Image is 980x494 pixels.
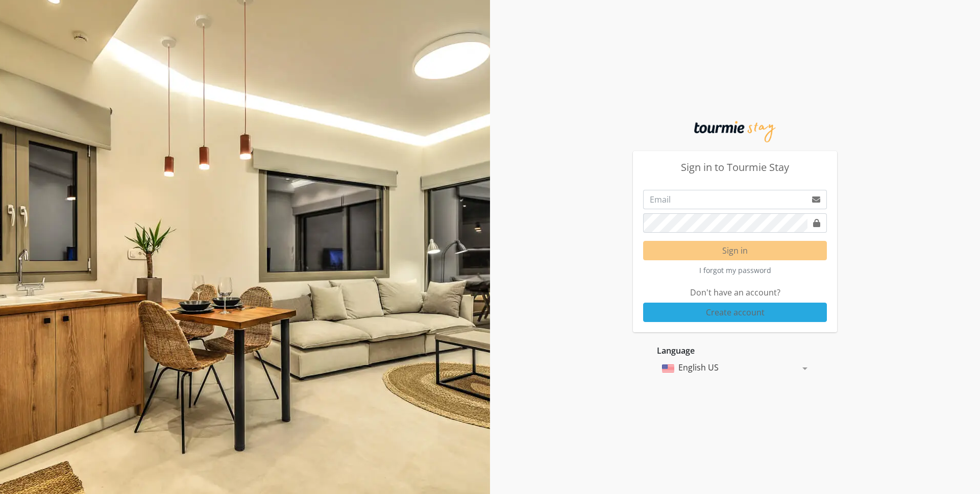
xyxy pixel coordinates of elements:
[643,190,806,209] input: Email
[722,245,748,256] span: Sign in
[657,345,695,356] span: Language
[643,161,827,174] h5: Sign in to Tourmie Stay
[694,121,776,142] img: TourmieStay
[695,262,776,278] a: I forgot my password
[643,286,827,299] p: Don't have an account?
[643,241,827,260] button: Sign in
[643,303,827,322] button: Create account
